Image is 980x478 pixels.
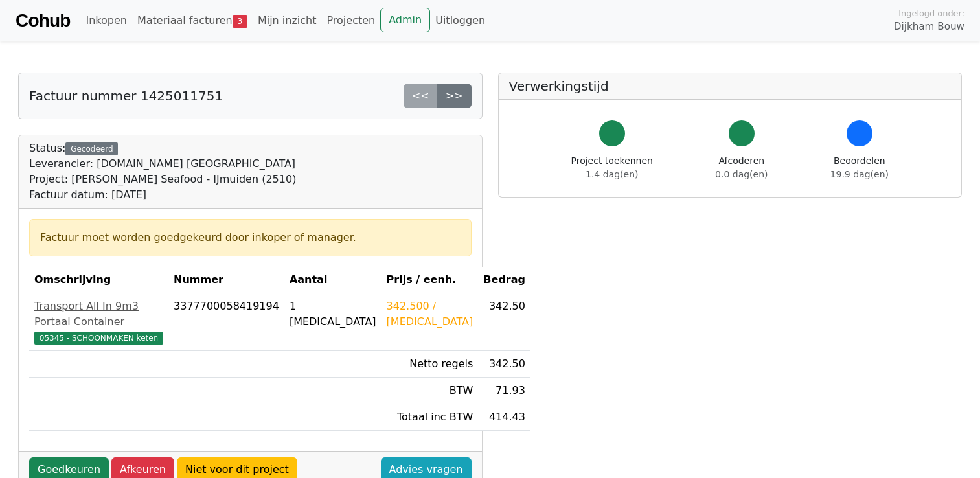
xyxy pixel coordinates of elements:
[382,267,479,293] th: Prijs / eenh.
[387,299,473,330] div: 342.500 / [MEDICAL_DATA]
[284,267,382,293] th: Aantal
[253,8,322,34] a: Mijn inzicht
[571,154,653,181] div: Project toekennen
[40,230,461,245] div: Factuur moet worden goedgekeurd door inkoper of manager.
[430,8,490,34] a: Uitloggen
[321,8,380,34] a: Projecten
[898,7,964,19] span: Ingelogd onder:
[34,332,163,345] span: 05345 - SCHOONMAKEN keten
[34,299,163,330] div: Transport All In 9m3 Portaal Container
[80,8,131,34] a: Inkopen
[478,404,530,431] td: 414.43
[894,19,964,34] span: Dijkham Bouw
[382,378,479,404] td: BTW
[290,299,376,330] div: 1 [MEDICAL_DATA]
[586,169,638,179] span: 1.4 dag(en)
[16,5,70,36] a: Cohub
[382,351,479,378] td: Netto regels
[509,78,952,94] h5: Verwerkingstijd
[478,351,530,378] td: 342.50
[233,15,247,28] span: 3
[830,169,889,179] span: 19.9 dag(en)
[29,141,296,203] div: Status:
[132,8,253,34] a: Materiaal facturen3
[382,404,479,431] td: Totaal inc BTW
[437,84,472,108] a: >>
[29,156,296,172] div: Leverancier: [DOMAIN_NAME] [GEOGRAPHIC_DATA]
[65,142,118,155] div: Gecodeerd
[29,172,296,187] div: Project: [PERSON_NAME] Seafood - IJmuiden (2510)
[478,293,530,351] td: 342.50
[715,154,768,181] div: Afcoderen
[34,299,163,345] a: Transport All In 9m3 Portaal Container05345 - SCHOONMAKEN keten
[29,187,296,203] div: Factuur datum: [DATE]
[478,378,530,404] td: 71.93
[29,88,223,104] h5: Factuur nummer 1425011751
[715,169,768,179] span: 0.0 dag(en)
[168,293,284,351] td: 3377700058419194
[168,267,284,293] th: Nummer
[29,267,168,293] th: Omschrijving
[478,267,530,293] th: Bedrag
[830,154,889,181] div: Beoordelen
[380,8,430,32] a: Admin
